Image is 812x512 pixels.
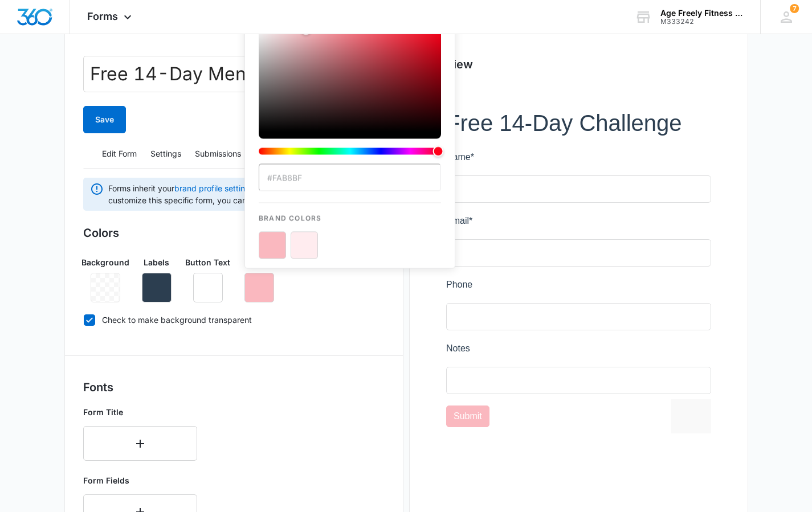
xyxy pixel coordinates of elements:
[195,141,241,168] button: Submissions
[259,27,441,164] div: color-picker
[174,183,254,193] a: brand profile settings
[108,182,378,206] span: Forms inherit your by default. If you need to customize this specific form, you can make individu...
[83,314,385,326] label: Check to make background transparent
[102,141,137,168] button: Edit Form
[81,256,129,268] p: Background
[660,18,744,26] div: account id
[259,203,441,224] p: Brand Colors
[790,4,799,13] span: 7
[259,27,441,132] div: Color
[660,9,744,18] div: account name
[142,273,172,302] button: Remove
[83,406,197,418] p: Form Title
[83,56,385,92] input: Form Name
[144,256,169,268] p: Labels
[259,164,441,191] input: color-picker-input
[185,256,230,268] p: Button Text
[790,4,799,13] div: notifications count
[193,273,223,302] button: Remove
[259,27,441,259] div: color-picker-container
[150,141,181,168] button: Settings
[244,273,274,302] button: Remove
[225,290,371,324] iframe: reCAPTCHA
[428,56,729,73] h2: Preview
[83,474,197,486] p: Form Fields
[259,148,441,155] div: Hue
[83,224,385,241] h3: Colors
[7,302,36,312] span: Submit
[83,379,385,396] h3: Fonts
[87,10,118,22] span: Forms
[83,106,126,133] button: Save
